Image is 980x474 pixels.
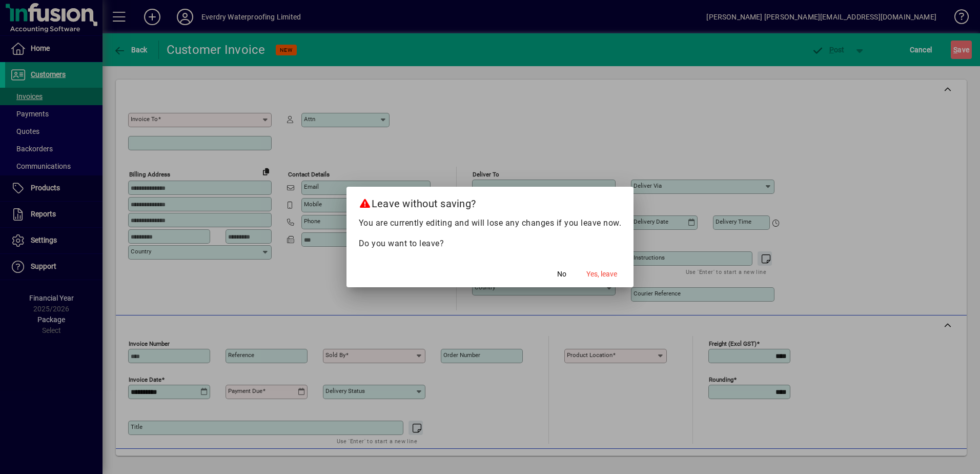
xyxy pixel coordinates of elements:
button: No [545,265,578,283]
span: No [557,269,566,280]
span: Yes, leave [586,269,617,280]
h2: Leave without saving? [346,187,634,216]
button: Yes, leave [582,265,621,283]
p: Do you want to leave? [359,238,622,250]
p: You are currently editing and will lose any changes if you leave now. [359,217,622,229]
